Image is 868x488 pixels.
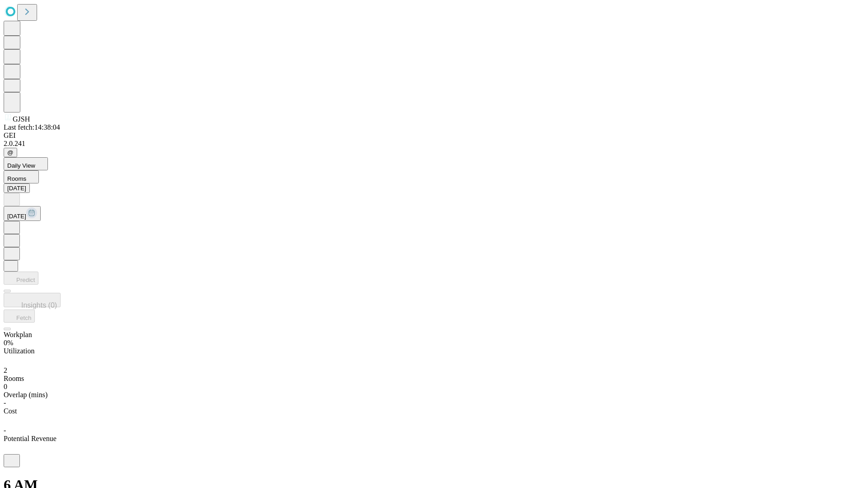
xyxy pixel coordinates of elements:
span: 0 [4,383,7,390]
span: - [4,427,6,434]
span: Potential Revenue [4,435,57,442]
span: Utilization [4,347,34,355]
span: GJSH [13,115,30,123]
span: - [4,399,6,407]
span: Insights (0) [21,301,57,309]
button: @ [4,148,17,157]
button: Rooms [4,170,39,183]
span: 2 [4,366,7,374]
span: Rooms [7,175,26,182]
button: Insights (0) [4,293,61,307]
span: 0% [4,339,13,347]
div: 2.0.241 [4,140,864,148]
button: [DATE] [4,206,41,221]
button: Daily View [4,157,48,170]
span: Cost [4,407,17,415]
span: Rooms [4,375,24,382]
button: Predict [4,272,38,285]
button: [DATE] [4,183,30,193]
span: Workplan [4,331,32,338]
span: Daily View [7,162,35,169]
div: GEI [4,131,864,140]
span: Overlap (mins) [4,391,47,399]
button: Fetch [4,310,35,323]
span: [DATE] [7,213,26,220]
span: Last fetch: 14:38:04 [4,123,60,131]
span: @ [7,149,14,156]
